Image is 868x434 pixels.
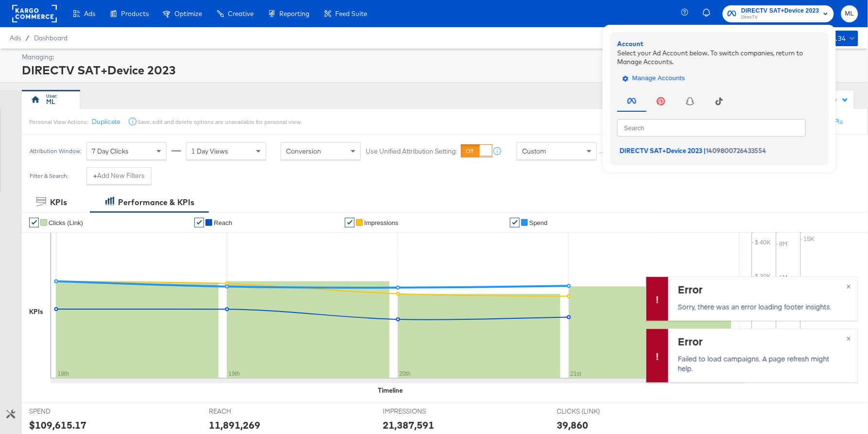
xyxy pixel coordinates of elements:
[345,218,355,227] a: ✔
[29,407,102,416] span: SPEND
[228,10,254,17] span: Creative
[741,14,819,21] span: DirecTV
[191,147,228,156] span: 1 Day Views
[137,118,301,126] div: Save, edit and delete options are unavailable for personal view.
[47,97,55,106] div: ML
[93,171,97,180] strong: +
[286,147,321,156] span: Conversion
[364,219,398,226] span: Impressions
[121,10,149,17] span: Products
[598,151,607,155] span: ↑
[678,302,846,312] p: Sorry, there was an error loading footer insights.
[678,334,846,349] div: Error
[678,354,846,373] p: Failed to load campaigns. A page refresh might help.
[22,52,856,62] div: Managing:
[10,34,21,42] span: Ads
[366,147,457,156] label: Use Unified Attribution Setting:
[841,5,858,22] button: ML
[620,147,702,155] span: DIRECTV SAT+Device 2023
[617,48,821,66] div: Select your Ad Account below. To switch companies, return to Manage Accounts.
[34,34,68,42] a: Dashboard
[50,197,67,208] div: KPIs
[510,218,520,227] a: ✔
[617,71,693,86] button: Manage Accounts
[383,407,456,416] span: IMPRESSIONS
[209,418,260,432] div: 11,891,269
[86,167,152,185] button: +Add New Filters
[529,219,548,226] span: Spend
[557,418,589,432] div: 39,860
[625,73,685,84] span: Manage Accounts
[557,407,630,416] span: CLICKS (LINK)
[29,118,88,126] div: Personal View Actions:
[706,147,766,155] span: 1409800726433554
[847,332,851,343] span: ×
[29,173,68,179] div: Filter & Search:
[723,5,834,22] button: DIRECTV SAT+Device 2023DirecTV
[678,282,846,297] div: Error
[22,62,856,78] div: DIRECTV SAT+Device 2023
[845,8,854,19] span: ML
[214,219,232,226] span: Reach
[29,307,43,316] div: KPIs
[29,148,82,155] div: Attribution Window:
[194,218,204,227] a: ✔
[92,147,129,156] span: 7 Day Clicks
[704,147,706,155] span: |
[49,219,83,226] span: Clicks (Link)
[29,418,86,432] div: $109,615.17
[92,117,120,126] button: Duplicate
[118,197,194,208] div: Performance & KPIs
[84,10,95,17] span: Ads
[378,386,403,395] div: Timeline
[741,6,819,16] span: DIRECTV SAT+Device 2023
[279,10,309,17] span: Reporting
[209,407,282,416] span: REACH
[29,218,39,227] a: ✔
[847,280,851,291] span: ×
[840,277,858,295] button: ×
[383,418,435,432] div: 21,387,591
[335,10,367,17] span: Feed Suite
[174,10,202,17] span: Optimize
[617,39,821,49] div: Account
[840,329,858,347] button: ×
[522,147,546,156] span: Custom
[21,34,34,42] span: /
